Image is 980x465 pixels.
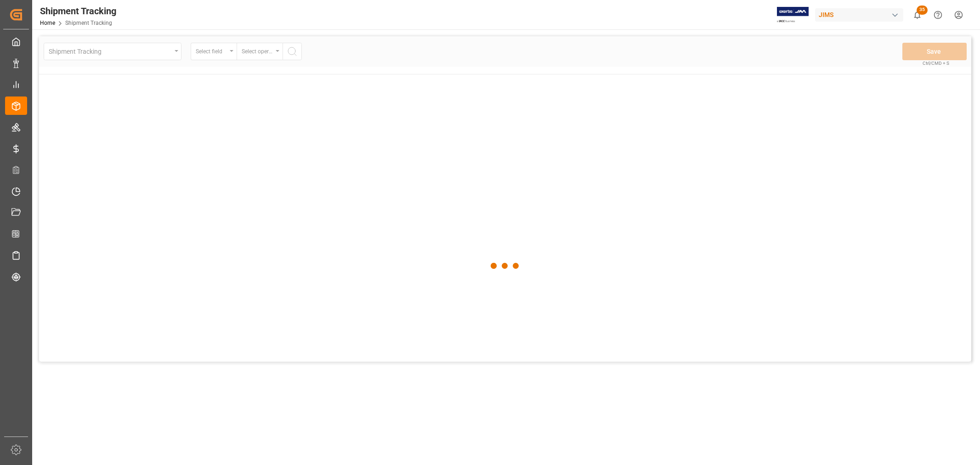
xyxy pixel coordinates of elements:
a: Home [40,20,55,26]
span: 35 [917,6,928,15]
button: show 35 new notifications [907,5,928,25]
button: Help Center [928,5,948,25]
button: JIMS [815,6,907,23]
div: Shipment Tracking [40,4,116,18]
img: Exertis%20JAM%20-%20Email%20Logo.jpg_1722504956.jpg [777,7,809,23]
div: JIMS [815,8,903,22]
